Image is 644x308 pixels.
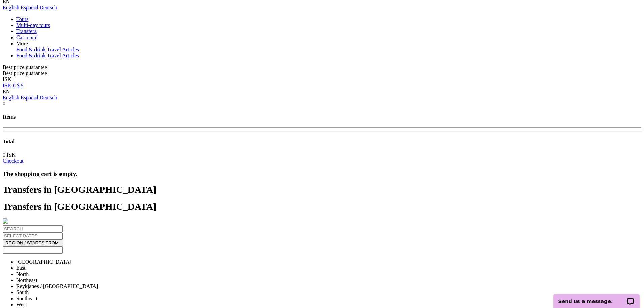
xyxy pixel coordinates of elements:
[3,95,19,100] a: English
[16,53,46,58] a: Food & drink
[3,152,641,158] div: 0 ISK
[3,76,11,82] span: ISK
[3,114,641,120] h4: Items
[3,201,641,212] h1: Transfers in [GEOGRAPHIC_DATA]
[3,70,47,76] span: Best price guarantee
[13,82,16,88] a: €
[3,5,19,10] a: English
[16,283,98,289] span: Reykjanes / [GEOGRAPHIC_DATA]
[16,34,38,40] a: Car rental
[3,101,5,106] span: 0
[39,95,57,100] a: Deutsch
[3,232,63,239] input: SELECT DATES
[16,22,50,28] a: Multi-day tours
[21,95,38,100] a: Español
[16,295,37,301] span: Southeast
[16,271,29,277] span: North
[3,246,63,254] input: Search
[3,89,641,101] div: EN
[3,139,641,145] h4: Total
[39,5,57,10] a: Deutsch
[21,5,38,10] a: Español
[3,158,23,164] a: Checkout
[3,218,8,224] img: PurchaseViaTourDesk.png
[3,239,63,246] button: REGION / STARTS FROM
[47,53,79,58] a: Travel Articles
[16,277,37,283] span: Northeast
[3,225,63,232] input: SEARCH
[3,170,641,178] h3: The shopping cart is empty.
[47,47,79,52] a: Travel Articles
[16,28,37,34] a: Transfers
[16,16,28,22] a: Tours
[16,289,29,295] span: South
[5,240,59,245] span: REGION / STARTS FROM
[16,302,27,307] span: West
[549,287,644,308] iframe: LiveChat chat widget
[21,82,24,88] a: £
[16,41,28,46] a: More
[3,82,11,88] a: ISK
[16,47,46,52] a: Food & drink
[3,184,641,195] h1: Transfers in [GEOGRAPHIC_DATA]
[16,265,26,271] span: East
[3,64,47,70] span: Best price guarantee
[16,259,71,265] span: [GEOGRAPHIC_DATA]
[17,82,20,88] a: $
